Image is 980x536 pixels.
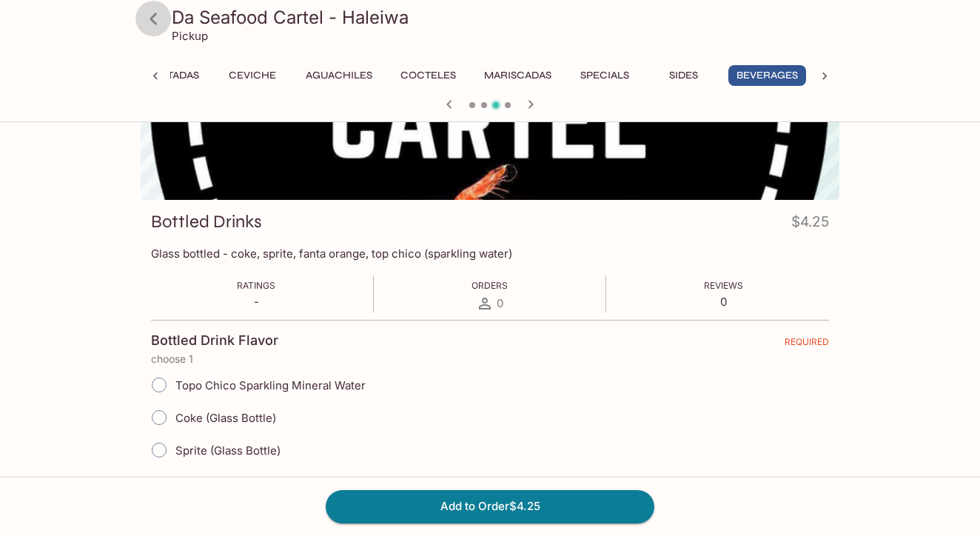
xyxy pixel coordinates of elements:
[571,65,638,86] button: Specials
[650,65,716,86] button: Sides
[172,29,208,43] p: Pickup
[172,6,833,29] h3: Da Seafood Cartel - Haleiwa
[140,65,207,86] button: Tostadas
[141,4,839,200] div: Bottled Drinks
[298,65,380,86] button: Aguachiles
[175,378,366,392] span: Topo Chico Sparkling Mineral Water
[471,280,508,291] span: Orders
[476,65,560,86] button: Mariscadas
[704,280,743,291] span: Reviews
[151,353,829,365] p: choose 1
[497,296,503,310] span: 0
[704,295,743,309] p: 0
[151,210,262,233] h3: Bottled Drinks
[151,247,829,261] p: Glass bottled - coke, sprite, fanta orange, top chico (sparkling water)
[175,443,281,458] span: Sprite (Glass Bottle)
[237,280,275,291] span: Ratings
[785,336,829,353] span: REQUIRED
[326,490,654,523] button: Add to Order$4.25
[392,65,464,86] button: Cocteles
[175,411,276,425] span: Coke (Glass Bottle)
[237,295,275,309] p: -
[791,210,829,239] h4: $4.25
[728,65,806,86] button: Beverages
[219,65,286,86] button: Ceviche
[151,332,278,349] h4: Bottled Drink Flavor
